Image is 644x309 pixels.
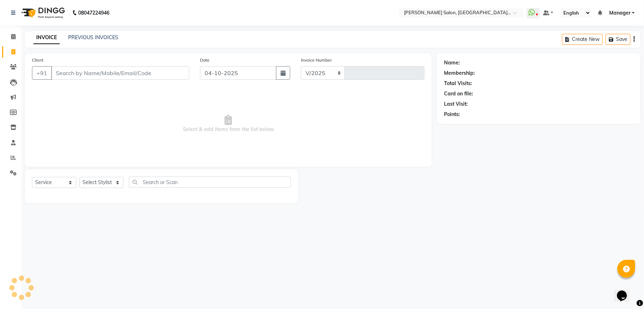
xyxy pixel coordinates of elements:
input: Search or Scan [129,177,291,188]
div: Card on file: [444,90,473,98]
a: PREVIOUS INVOICES [68,34,118,41]
button: Save [606,34,631,45]
div: Membership: [444,69,475,77]
span: Manager [609,9,631,17]
span: Select & add items from the list below [32,88,424,159]
button: +91 [32,66,52,80]
label: Invoice Number [301,57,332,63]
label: Client [32,57,43,63]
div: Points: [444,111,460,118]
div: Last Visit: [444,100,468,108]
img: logo [18,3,67,23]
label: Date [200,57,210,63]
button: Create New [562,34,603,45]
b: 08047224946 [78,3,109,23]
iframe: chat widget [614,281,637,302]
div: Total Visits: [444,80,472,87]
a: INVOICE [33,31,60,44]
div: Name: [444,59,460,67]
input: Search by Name/Mobile/Email/Code [51,66,189,80]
